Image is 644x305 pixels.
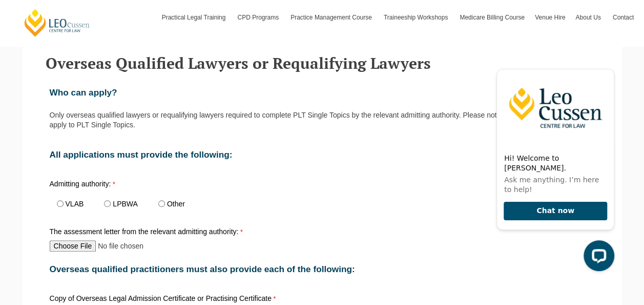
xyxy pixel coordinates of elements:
[167,200,185,207] label: Other
[50,228,245,238] label: The assessment letter from the relevant admitting authority:
[285,3,379,32] a: Practice Management Course
[50,264,595,274] h2: Overseas qualified practitioners must also provide each of the following:
[113,200,138,207] label: LPBWA
[50,180,203,190] label: Admitting authority:
[608,3,639,32] a: Contact
[570,3,607,32] a: About Us
[488,60,618,279] iframe: LiveChat chat widget
[454,3,530,32] a: Medicare Billing Course
[379,3,454,32] a: Traineeship Workshops
[50,110,595,129] p: Only overseas qualified lawyers or requalifying lawyers required to complete PLT Single Topics by...
[46,55,599,72] h3: Overseas Qualified Lawyers or Requalifying Lawyers
[232,3,285,32] a: CPD Programs
[50,295,279,304] label: Copy of Overseas Legal Admission Certificate or Practising Certificate
[50,240,185,252] input: The assessment letter from the relevant admitting authority:
[50,88,595,98] h2: Who can apply?
[157,3,233,32] a: Practical Legal Training
[530,3,570,32] a: Venue Hire
[50,150,595,160] h2: All applications must provide the following:
[23,8,91,37] a: [PERSON_NAME] Centre for Law
[66,200,84,207] label: VLAB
